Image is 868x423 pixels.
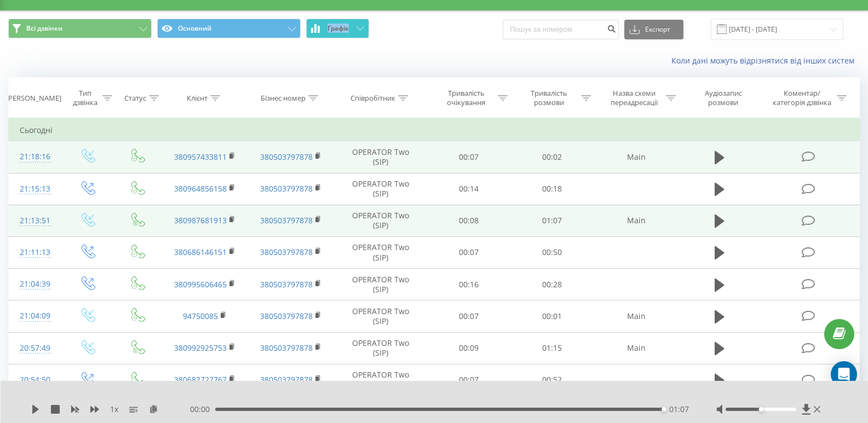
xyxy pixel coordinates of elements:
a: 380987681913 [174,215,227,225]
td: 00:02 [510,141,594,173]
a: 380503797878 [260,152,313,162]
div: 21:15:13 [20,178,51,200]
td: 00:14 [427,173,510,205]
div: 20:57:49 [20,338,51,359]
td: Main [593,205,680,236]
td: 00:07 [427,364,510,396]
div: Співробітник [350,94,395,103]
a: 380992925753 [174,343,227,353]
div: 21:11:13 [20,242,51,263]
div: Назва схеми переадресації [605,89,663,107]
a: 380964856158 [174,183,227,194]
div: Коментар/категорія дзвінка [770,89,834,107]
td: OPERATOR Two (SIP) [334,269,427,300]
div: 21:04:39 [20,274,51,295]
input: Пошук за номером [503,20,619,39]
div: Тривалість очікування [437,89,495,107]
span: 1 x [110,404,118,415]
a: 380995606465 [174,279,227,289]
td: 01:07 [510,205,594,236]
td: 00:08 [427,205,510,236]
td: OPERATOR Two (SIP) [334,364,427,396]
a: 380503797878 [260,343,313,353]
div: Аудіозапис розмови [689,89,757,107]
td: OPERATOR Two (SIP) [334,141,427,173]
div: Accessibility label [662,407,666,412]
a: 380682727767 [174,374,227,385]
td: OPERATOR Two (SIP) [334,205,427,236]
span: 01:07 [669,404,689,415]
td: 00:16 [427,269,510,300]
td: 00:28 [510,269,594,300]
td: 00:07 [427,300,510,332]
td: 00:52 [510,364,594,396]
td: 00:01 [510,300,594,332]
div: Open Intercom Messenger [831,361,857,387]
td: 00:09 [427,332,510,364]
td: OPERATOR Two (SIP) [334,236,427,268]
div: [PERSON_NAME] [6,94,61,103]
button: Експорт [624,20,683,39]
span: Графік [327,25,349,32]
td: 00:50 [510,236,594,268]
div: 21:04:09 [20,305,51,327]
button: Основний [157,19,301,38]
span: Всі дзвінки [26,24,62,33]
td: OPERATOR Two (SIP) [334,173,427,205]
div: 21:13:51 [20,210,51,231]
a: 380503797878 [260,247,313,257]
div: Accessibility label [758,407,763,412]
td: Main [593,141,680,173]
div: Статус [124,94,146,103]
a: 380503797878 [260,311,313,321]
a: 380503797878 [260,279,313,289]
td: OPERATOR Two (SIP) [334,300,427,332]
span: 00:00 [190,404,215,415]
a: 380503797878 [260,183,313,194]
button: Всі дзвінки [8,19,152,38]
td: OPERATOR Two (SIP) [334,332,427,364]
a: 380957433811 [174,152,227,162]
a: 380686146151 [174,247,227,257]
a: 380503797878 [260,215,313,225]
button: Графік [306,19,369,38]
td: Main [593,300,680,332]
div: Тип дзвінка [71,89,99,107]
div: Тривалість розмови [520,89,578,107]
a: 380503797878 [260,374,313,385]
td: Сьогодні [9,119,860,141]
td: 00:07 [427,141,510,173]
a: 94750085 [183,311,218,321]
td: Main [593,332,680,364]
td: 01:15 [510,332,594,364]
div: 21:18:16 [20,146,51,167]
div: Клієнт [187,94,208,103]
div: 20:54:50 [20,369,51,391]
td: 00:07 [427,236,510,268]
div: Бізнес номер [261,94,306,103]
td: 00:18 [510,173,594,205]
a: Коли дані можуть відрізнятися вiд інших систем [671,55,860,66]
